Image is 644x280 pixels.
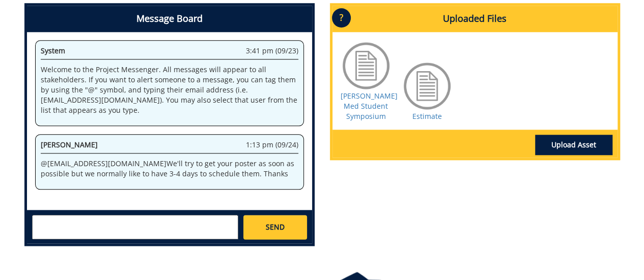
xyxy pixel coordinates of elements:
[41,140,98,149] span: [PERSON_NAME]
[27,6,312,32] h4: Message Board
[243,215,306,239] a: SEND
[246,46,298,56] span: 3:41 pm (09/23)
[32,215,238,239] textarea: messageToSend
[41,65,298,115] p: Welcome to the Project Messenger. All messages will appear to all stakeholders. If you want to al...
[332,8,351,27] p: ?
[266,222,285,232] span: SEND
[41,159,298,179] p: @ [EMAIL_ADDRESS][DOMAIN_NAME] We'll try to get your poster as soon as possible but we normally l...
[535,135,612,155] a: Upload Asset
[341,91,398,121] a: [PERSON_NAME] Med Student Symposium
[246,140,298,150] span: 1:13 pm (09/24)
[41,46,65,55] span: System
[332,6,618,32] h4: Uploaded Files
[412,111,442,121] a: Estimate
